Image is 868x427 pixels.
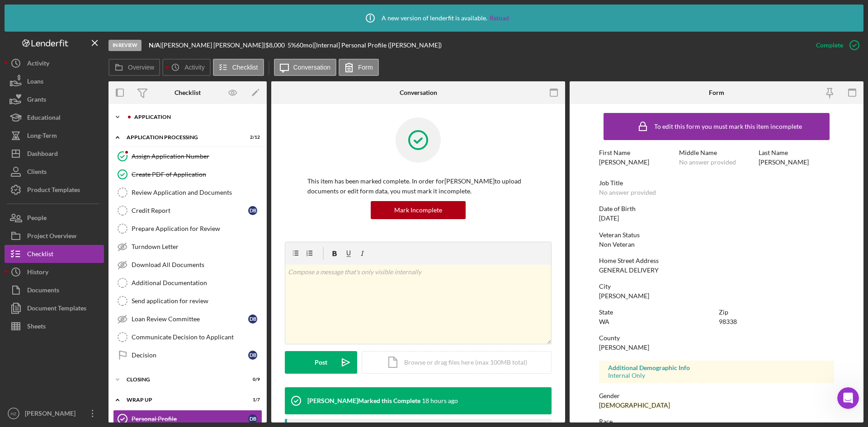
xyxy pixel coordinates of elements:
[599,215,619,222] div: [DATE]
[599,344,649,351] div: [PERSON_NAME]
[248,414,257,423] div: D B
[599,392,834,399] div: Gender
[719,318,737,325] div: 98338
[5,108,104,127] button: Educational
[599,189,656,196] div: No answer provided
[599,292,649,300] div: [PERSON_NAME]
[5,72,104,90] button: Loans
[358,64,373,71] label: Form
[27,72,43,93] div: Loans
[244,377,260,382] div: 0 / 9
[312,42,442,49] div: | [Internal] Personal Profile ([PERSON_NAME])
[5,299,104,317] a: Document Templates
[27,181,80,201] div: Product Templates
[599,309,714,316] div: State
[127,397,237,403] div: Wrap up
[132,153,262,160] div: Assign Application Number
[719,309,834,316] div: Zip
[132,225,262,232] div: Prepare Application for Review
[113,183,262,202] a: Review Application and Documents
[132,207,248,214] div: Credit Report
[113,165,262,183] a: Create PDF of Application
[27,281,59,301] div: Documents
[27,245,53,265] div: Checklist
[599,334,834,342] div: County
[5,127,104,145] button: Long-Term
[149,41,160,49] b: N/A
[654,123,802,130] div: To edit this form you must mark this item incomplete
[599,283,834,290] div: City
[608,364,825,371] div: Additional Demographic Info
[213,59,264,76] button: Checklist
[132,297,262,305] div: Send application for review
[127,135,237,140] div: Application Processing
[232,64,258,71] label: Checklist
[816,36,843,54] div: Complete
[132,189,262,196] div: Review Application and Documents
[265,41,285,49] span: $8,000
[599,257,834,264] div: Home Street Address
[113,256,262,274] a: Download All Documents
[422,397,458,404] time: 2025-09-08 21:06
[113,238,262,256] a: Turndown Letter
[490,14,509,22] a: Reload
[27,263,48,283] div: History
[27,145,58,165] div: Dashboard
[599,205,834,212] div: Date of Birth
[162,59,210,76] button: Activity
[608,372,825,379] div: Internal Only
[132,171,262,178] div: Create PDF of Application
[5,181,104,199] button: Product Templates
[132,261,262,268] div: Download All Documents
[679,149,755,156] div: Middle Name
[113,220,262,238] a: Prepare Application for Review
[837,387,859,409] iframe: Intercom live chat
[5,209,104,227] button: People
[113,346,262,364] a: DecisionDB
[599,179,834,187] div: Job Title
[5,54,104,72] button: Activity
[5,263,104,281] a: History
[132,352,248,359] div: Decision
[5,145,104,163] button: Dashboard
[132,279,262,286] div: Additional Documentation
[113,274,262,292] a: Additional Documentation
[127,377,237,382] div: Closing
[113,292,262,310] a: Send application for review
[113,328,262,346] a: Communicate Decision to Applicant
[27,90,46,111] div: Grants
[5,281,104,299] button: Documents
[113,147,262,165] a: Assign Application Number
[162,42,265,49] div: [PERSON_NAME] [PERSON_NAME] |
[132,315,248,323] div: Loan Review Committee
[27,299,86,319] div: Document Templates
[5,245,104,263] button: Checklist
[5,163,104,181] button: Clients
[599,241,635,248] div: Non Veteran
[27,127,57,147] div: Long-Term
[184,64,204,71] label: Activity
[293,64,331,71] label: Conversation
[759,149,834,156] div: Last Name
[132,333,262,341] div: Communicate Decision to Applicant
[108,40,142,51] div: In Review
[599,418,834,425] div: Race
[5,227,104,245] button: Project Overview
[248,206,257,215] div: D B
[27,317,46,338] div: Sheets
[5,90,104,108] button: Grants
[359,7,509,29] div: A new version of lenderfit is available.
[175,89,201,96] div: Checklist
[248,314,257,324] div: D B
[244,397,260,403] div: 1 / 7
[274,59,337,76] button: Conversation
[27,227,76,247] div: Project Overview
[759,159,809,166] div: [PERSON_NAME]
[149,42,162,49] div: |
